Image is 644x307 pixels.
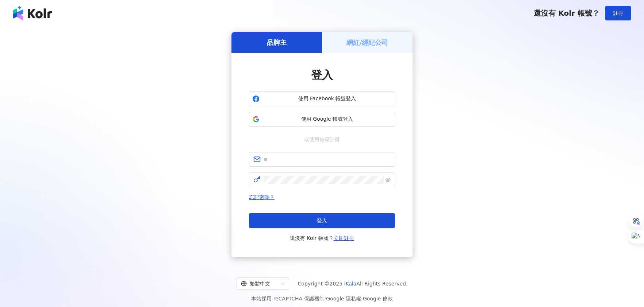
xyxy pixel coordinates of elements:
h5: 網紅/經紀公司 [346,38,388,47]
img: logo [13,6,52,20]
button: 登入 [249,213,395,228]
a: iKala [344,281,357,287]
a: Google 條款 [363,296,393,302]
span: 使用 Facebook 帳號登入 [262,95,392,102]
span: 本站採用 reCAPTCHA 保護機制 [251,294,392,303]
span: | [361,296,363,302]
button: 使用 Google 帳號登入 [249,112,395,127]
a: 立即註冊 [334,235,354,241]
span: 登入 [311,69,333,81]
button: 使用 Facebook 帳號登入 [249,92,395,106]
a: Google 隱私權 [326,296,361,302]
a: 忘記密碼？ [249,194,275,200]
span: eye-invisible [386,177,391,182]
span: 使用 Google 帳號登入 [262,116,392,123]
h5: 品牌主 [267,38,287,47]
span: | [325,296,326,302]
span: Copyright © 2025 All Rights Reserved. [298,279,408,288]
div: 繁體中文 [241,278,278,289]
span: 登入 [317,218,327,224]
span: 註冊 [613,10,623,16]
span: 還沒有 Kolr 帳號？ [534,9,599,18]
span: 還沒有 Kolr 帳號？ [290,234,354,242]
button: 註冊 [605,6,631,20]
span: 或使用信箱註冊 [299,135,345,143]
